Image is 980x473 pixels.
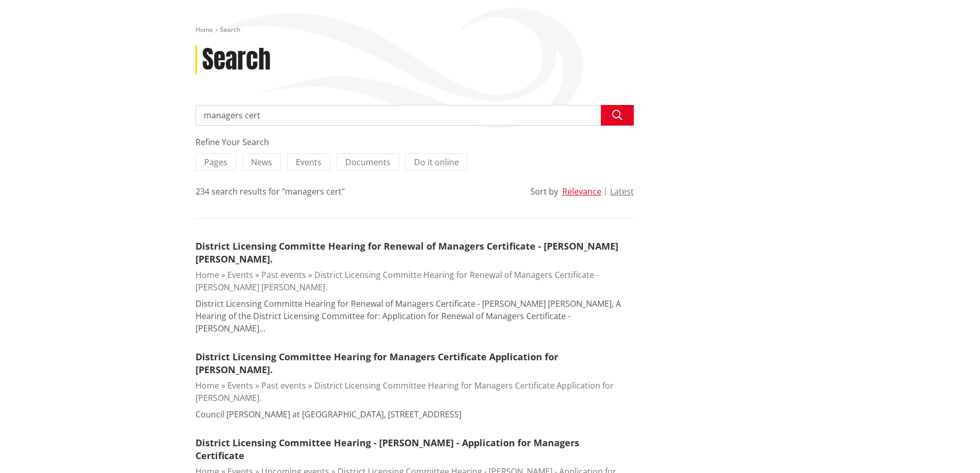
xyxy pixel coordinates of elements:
div: Sort by [530,185,558,198]
a: District Licensing Committe Hearing for Renewal of Managers Certificate - [PERSON_NAME] [PERSON_N... [195,240,618,265]
a: Home [195,269,219,281]
span: Search [220,25,240,34]
p: Council [PERSON_NAME] at [GEOGRAPHIC_DATA], [STREET_ADDRESS] [195,408,461,421]
a: Home [195,380,219,391]
a: Events [227,269,253,281]
nav: breadcrumb [195,26,785,34]
span: Documents [345,156,390,168]
a: District Licensing Committee Hearing - [PERSON_NAME] - Application for Managers Certificate [195,436,579,462]
span: Pages [204,156,227,168]
a: Home [195,25,213,34]
div: Refine Your Search [195,136,634,148]
h1: Search [202,45,271,75]
p: District Licensing Committe Hearing for Renewal of Managers Certificate - [PERSON_NAME] [PERSON_N... [195,297,634,335]
div: 234 search results for "managers cert" [195,185,345,198]
a: Events [227,380,253,391]
a: Past events [261,380,306,391]
a: District Licensing Committee Hearing for Managers Certificate Application for [PERSON_NAME]. [195,380,614,404]
a: Past events [261,269,306,281]
iframe: Messenger Launcher [933,430,970,467]
span: Do it online [414,156,459,168]
input: Search input [195,105,634,126]
button: Relevance [562,187,601,196]
button: Latest [610,187,634,196]
span: Events [296,156,322,168]
span: News [251,156,272,168]
a: District Licensing Committee Hearing for Managers Certificate Application for [PERSON_NAME]. [195,351,558,376]
a: District Licensing Committe Hearing for Renewal of Managers Certificate - [PERSON_NAME] [PERSON_N... [195,269,599,293]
